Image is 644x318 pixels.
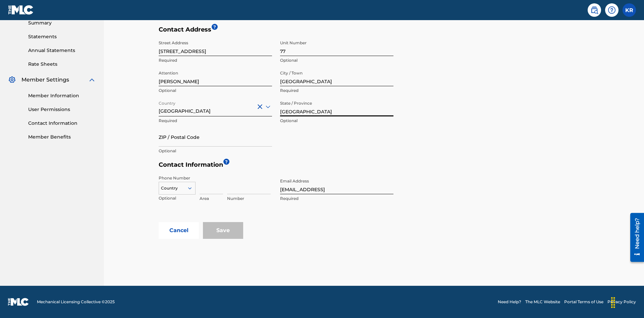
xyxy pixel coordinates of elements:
[625,210,644,265] iframe: Resource Center
[212,24,218,30] span: ?
[605,3,619,17] div: Help
[564,299,603,305] a: Portal Terms of Use
[159,148,272,154] p: Optional
[280,196,393,202] p: Required
[280,57,393,63] p: Optional
[159,96,175,106] label: Country
[28,92,96,99] a: Member Information
[37,299,115,305] span: Mechanical Licensing Collective © 2025
[590,6,598,14] img: search
[280,88,393,94] p: Required
[8,298,29,306] img: logo
[28,106,96,113] a: User Permissions
[28,19,96,26] a: Summary
[159,57,272,63] p: Required
[525,299,560,305] a: The MLC Website
[588,3,601,17] a: Public Search
[623,3,636,17] div: User Menu
[21,76,69,84] span: Member Settings
[159,98,272,115] div: [GEOGRAPHIC_DATA]
[88,76,96,84] img: expand
[159,161,593,172] h5: Contact Information
[608,293,619,313] div: Drag
[8,76,16,84] img: Member Settings
[28,61,96,68] a: Rate Sheets
[28,47,96,54] a: Annual Statements
[227,196,271,202] p: Number
[608,6,616,14] img: help
[223,159,229,165] span: ?
[8,5,34,15] img: MLC Logo
[159,88,272,94] p: Optional
[498,299,521,305] a: Need Help?
[159,26,393,37] h5: Contact Address
[159,222,199,239] button: Cancel
[28,134,96,141] a: Member Benefits
[200,196,223,202] p: Area
[159,195,196,201] p: Optional
[28,120,96,127] a: Contact Information
[28,33,96,40] a: Statements
[280,118,393,124] p: Optional
[607,299,636,305] a: Privacy Policy
[159,118,272,124] p: Required
[610,286,644,318] iframe: Chat Widget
